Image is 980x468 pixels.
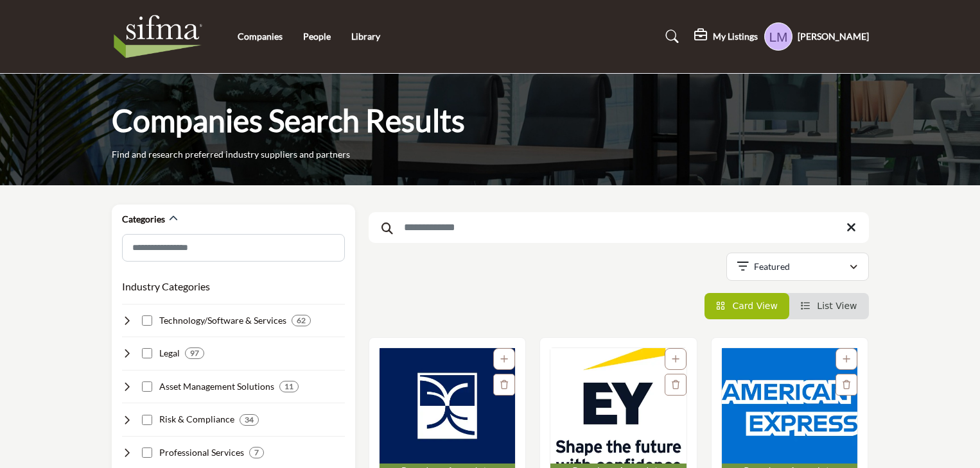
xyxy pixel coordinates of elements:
a: Search [653,26,687,47]
div: 62 Results For Technology/Software & Services [292,315,311,326]
div: 97 Results For Legal [185,347,204,359]
p: Featured [754,260,790,273]
img: American Express Company [722,348,858,464]
b: 97 [190,349,199,358]
li: List View [789,293,869,319]
h4: Technology/Software & Services: Developing and implementing technology solutions to support secur... [159,314,286,327]
p: Find and research preferred industry suppliers and partners [112,148,350,161]
h5: [PERSON_NAME] [798,30,869,43]
a: Add To List [843,354,850,364]
a: Companies [238,31,283,42]
input: Select Risk & Compliance checkbox [142,415,152,425]
img: Ernst & Young LLP [550,348,687,464]
a: View List [801,301,857,311]
a: Add To List [672,354,679,364]
b: 62 [297,316,306,325]
h5: My Listings [713,31,758,42]
h4: Risk & Compliance: Helping securities industry firms manage risk, ensure compliance, and prevent ... [159,413,234,426]
a: Library [351,31,380,42]
li: Card View [704,293,789,319]
input: Select Legal checkbox [142,348,152,358]
input: Select Asset Management Solutions checkbox [142,381,152,392]
img: Site Logo [112,11,211,62]
div: 34 Results For Risk & Compliance [240,414,259,426]
button: Featured [726,253,869,281]
button: Industry Categories [122,279,210,294]
div: 7 Results For Professional Services [249,447,264,458]
h2: Categories [122,213,165,226]
h4: Legal: Providing legal advice, compliance support, and litigation services to securities industry... [159,347,180,360]
h4: Asset Management Solutions: Offering investment strategies, portfolio management, and performance... [159,380,274,393]
input: Search Category [122,234,345,262]
h1: Companies Search Results [112,101,465,140]
img: Broadridge Financial Solutions, Inc. [380,348,516,464]
input: Select Professional Services checkbox [142,447,152,458]
b: 11 [284,382,293,391]
div: 11 Results For Asset Management Solutions [279,381,299,392]
h4: Professional Services: Delivering staffing, training, and outsourcing services to support securit... [159,446,244,459]
b: 7 [254,448,259,457]
input: Search Keyword [369,212,869,243]
b: 34 [245,415,254,424]
div: My Listings [694,29,758,44]
input: Select Technology/Software & Services checkbox [142,315,152,326]
a: People [303,31,331,42]
span: Card View [732,301,777,311]
button: Show hide supplier dropdown [764,22,792,51]
a: Add To List [500,354,508,364]
a: View Card [716,301,778,311]
span: List View [817,301,857,311]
